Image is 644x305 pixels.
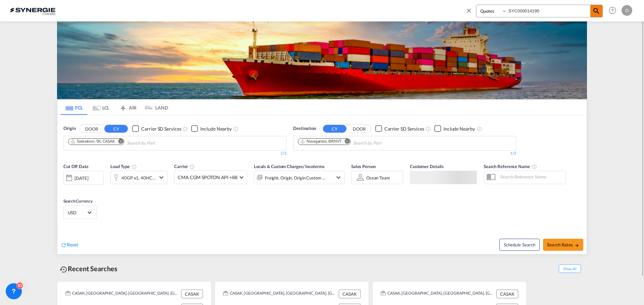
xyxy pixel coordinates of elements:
[384,126,424,132] div: Carrier SD Services
[607,5,618,16] span: Help
[496,172,566,182] input: Search Reference Name
[63,171,104,185] div: [DATE]
[178,174,237,181] span: CMA CGM SPOTON API +88
[190,164,195,169] md-icon: The selected Trucker/Carrierwill be displayed in the rate results If the rates are from another f...
[57,261,120,276] div: Recent Searches
[507,5,590,17] input: Enter Quotation Number
[61,100,168,115] md-pagination-wrapper: Use the left and right arrow keys to navigate between tabs
[339,290,361,298] div: CASAK
[233,126,238,132] md-icon: Unchecked: Ignores neighbouring ports when fetching rates.Checked : Includes neighbouring ports w...
[297,136,420,149] md-chips-wrap: Chips container. Use arrow keys to select chips.
[141,126,181,132] div: Carrier SD Services
[592,7,600,15] md-icon: icon-magnify
[381,290,495,298] div: CASAK, Saskatoon, SK, Canada, North America, Americas
[351,164,376,169] span: Sales Person
[74,175,88,181] div: [DATE]
[63,184,68,193] md-datepicker: Select
[293,151,516,156] div: 1/3
[547,242,579,247] span: Search Rates
[80,125,103,133] button: DOOR
[57,115,587,254] div: OriginDOOR CY Checkbox No InkUnchecked: Search for CY (Container Yard) services for all selected ...
[63,125,75,132] span: Origin
[67,242,78,247] span: Reset
[300,139,341,144] div: Navegantes, BRNVT
[426,126,431,132] md-icon: Unchecked: Search for CY (Container Yard) services for all selected carriers.Checked : Search for...
[10,3,55,18] img: 1f56c880d42311ef80fc7dca854c8e59.png
[61,100,88,115] md-tab-item: FCL
[174,164,195,169] span: Carrier
[114,100,141,115] md-tab-item: AIR
[366,173,391,182] md-select: Sales Person: Ocean team
[532,164,537,169] md-icon: Your search will be saved by the below given name
[607,5,622,17] div: Help
[303,164,325,169] span: / Incoterms
[63,164,89,169] span: Cut Off Date
[68,210,87,216] span: USD
[132,125,181,132] md-checkbox: Checkbox No Ink
[110,164,137,169] span: Load Type
[443,126,475,132] div: Include Nearby
[559,264,581,273] span: Show All
[499,239,540,251] button: Note: By default Schedule search will only considerorigin ports, destination ports and cut off da...
[340,139,350,145] button: Remove
[70,139,116,144] div: Press delete to remove this chip.
[141,100,168,115] md-tab-item: LAND
[61,242,67,248] md-icon: icon-refresh
[67,208,93,217] md-select: Select Currency: $ USDUnited States Dollar
[182,126,188,132] md-icon: Unchecked: Search for CY (Container Yard) services for all selected carriers.Checked : Search for...
[104,125,128,133] button: CY
[375,125,424,132] md-checkbox: Checkbox No Ink
[191,125,232,132] md-checkbox: Checkbox No Ink
[121,173,156,182] div: 40GP x1 40HC x1
[110,171,167,184] div: 40GP x1 40HC x1icon-chevron-down
[61,241,78,249] div: icon-refreshReset
[181,290,203,298] div: CASAK
[293,125,316,132] span: Destination
[353,138,417,149] input: Chips input.
[575,243,579,248] md-icon: icon-arrow-right
[63,199,93,204] span: Search Currency
[223,290,337,298] div: CASAK, Saskatoon, SK, Canada, North America, Americas
[70,139,115,144] div: Saskatoon, SK, CASAK
[127,138,191,149] input: Chips input.
[65,290,179,298] div: CASAK, Saskatoon, SK, Canada, North America, Americas
[60,265,68,274] md-icon: icon-backup-restore
[622,5,632,16] div: O
[114,139,124,145] button: Remove
[496,290,518,298] div: CASAK
[465,7,473,14] md-icon: icon-close
[131,164,137,169] md-icon: icon-information-outline
[67,136,193,149] md-chips-wrap: Chips container. Use arrow keys to select chips.
[63,151,286,156] div: 1/3
[543,239,583,251] button: Search Ratesicon-arrow-right
[334,173,342,181] md-icon: icon-chevron-down
[300,139,343,144] div: Press delete to remove this chip.
[323,125,346,133] button: CY
[434,125,475,132] md-checkbox: Checkbox No Ink
[590,5,602,17] span: icon-magnify
[265,173,326,182] div: Freight Origin Origin Custom Destination Destination Custom Factory Stuffing
[366,175,390,180] div: Ocean team
[57,21,587,99] img: LCL+%26+FCL+BACKGROUND.png
[477,126,482,132] md-icon: Unchecked: Ignores neighbouring ports when fetching rates.Checked : Includes neighbouring ports w...
[200,126,232,132] div: Include Nearby
[157,173,165,181] md-icon: icon-chevron-down
[484,164,537,169] span: Search Reference Name
[410,164,444,169] span: Customer Details
[347,125,371,133] button: DOOR
[88,100,114,115] md-tab-item: LCL
[119,104,127,109] md-icon: icon-airplane
[254,164,325,169] span: Locals & Custom Charges
[465,5,476,21] span: icon-close
[254,171,344,184] div: Freight Origin Origin Custom Destination Destination Custom Factory Stuffingicon-chevron-down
